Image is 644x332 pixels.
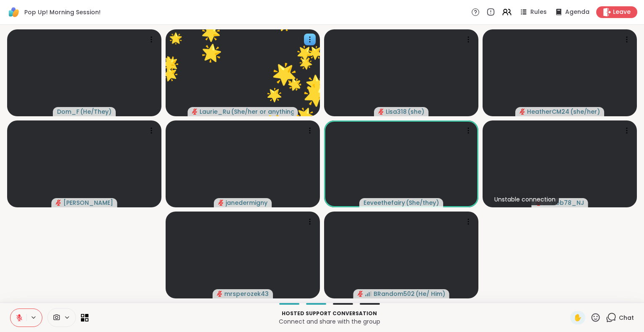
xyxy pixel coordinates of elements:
[619,314,634,322] span: Chat
[574,313,582,323] span: ✋
[80,107,112,116] span: ( He/They )
[570,107,600,116] span: ( she/her )
[63,199,113,207] span: [PERSON_NAME]
[93,310,565,317] p: Hosted support conversation
[552,199,584,207] span: Rob78_NJ
[287,34,324,71] button: 🌟
[192,34,230,72] button: 🌟
[358,291,364,297] span: audio-muted
[226,199,267,207] span: janedermigny
[527,107,569,116] span: HeatherCM24
[386,107,407,116] span: Lisa318
[224,290,269,298] span: mrsperozek43
[415,290,445,298] span: ( He/ Him )
[530,8,547,16] span: Rules
[378,109,384,115] span: audio-muted
[7,5,21,19] img: ShareWell Logomark
[200,107,230,116] span: Laurie_Ru
[408,107,424,116] span: ( she )
[56,200,62,206] span: audio-muted
[374,290,415,298] span: BRandom502
[491,193,559,205] div: Unstable connection
[286,96,325,135] button: 🌟
[519,109,525,115] span: audio-muted
[192,109,198,115] span: audio-muted
[288,67,343,122] button: 🌟
[93,317,565,326] p: Connect and share with the group
[613,8,631,16] span: Leave
[364,199,405,207] span: Eeveethefairy
[565,8,589,16] span: Agenda
[57,107,79,116] span: Dom_F
[231,107,294,116] span: ( She/her or anything else )
[257,46,312,101] button: 🌟
[154,47,186,79] button: 🌟
[190,10,234,54] button: 🌟
[24,8,101,16] span: Pop Up! Morning Session!
[217,291,223,297] span: audio-muted
[218,200,224,206] span: audio-muted
[406,199,439,207] span: ( She/they )
[169,30,182,47] div: 🌟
